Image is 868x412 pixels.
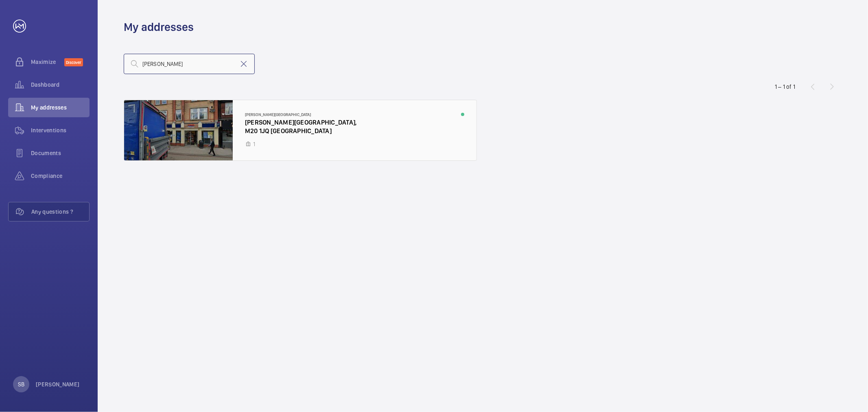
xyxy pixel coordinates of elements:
div: 1 – 1 of 1 [775,83,795,91]
input: Search by address [124,54,255,74]
p: SB [18,380,24,388]
span: Interventions [31,126,90,134]
span: Any questions ? [31,208,89,216]
p: [PERSON_NAME] [36,380,80,388]
span: Documents [31,149,90,157]
h1: My addresses [124,20,194,35]
span: Maximize [31,58,64,66]
span: My addresses [31,103,90,112]
span: Discover [64,58,83,66]
span: Compliance [31,172,90,180]
span: Dashboard [31,81,90,89]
